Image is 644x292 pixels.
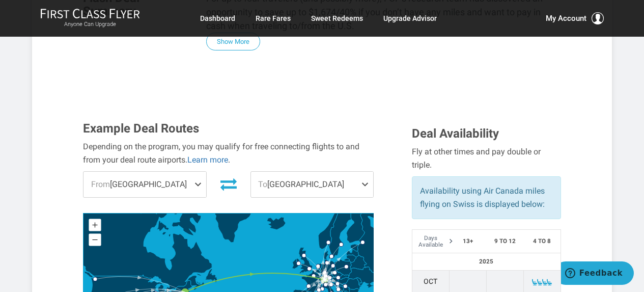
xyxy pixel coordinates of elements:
[356,277,362,285] path: Moldova
[348,267,380,288] path: Ukraine
[306,284,315,288] g: Bordeaux
[338,277,349,284] path: Hungary
[336,287,345,291] g: Split
[320,287,328,291] g: Nice
[360,241,369,245] g: St. Petersburg
[200,9,235,28] a: Dashboard
[412,229,449,253] th: Days Available
[256,9,291,28] a: Rare Fares
[346,255,356,262] path: Lithuania
[83,140,374,166] div: Depending on the program, you may qualify for free connecting flights to and from your deal route...
[412,126,499,141] span: Deal Availability
[345,278,361,289] path: Romania
[346,200,365,243] path: Finland
[329,254,338,258] g: Copenhagen
[350,255,367,270] path: Belarus
[187,155,228,165] a: Learn more
[40,21,140,28] small: Anyone Can Upgrade
[323,250,331,259] path: Denmark
[40,8,140,19] img: First Class Flyer
[251,172,373,197] span: [GEOGRAPHIC_DATA]
[206,33,260,50] button: Show More
[302,253,311,257] g: Edinburgh
[546,12,604,24] button: My Account
[296,247,312,273] path: United Kingdom
[420,184,553,210] p: Availability using Air Canada miles flying on Swiss is displayed below:
[350,244,359,251] path: Estonia
[449,229,486,253] th: 13+
[83,172,206,197] span: [GEOGRAPHIC_DATA]
[40,8,140,29] a: First Class FlyerAnyone Can Upgrade
[523,229,561,253] th: 4 to 8
[328,205,351,258] path: Sweden
[83,121,199,136] span: Example Deal Routes
[307,267,316,271] g: London
[412,145,561,171] div: Fly at other times and pay double or triple.
[292,258,299,269] path: Ireland
[486,229,523,253] th: 9 to 12
[339,243,348,247] g: Stockholm
[325,261,333,265] g: Hamburg
[346,250,359,257] path: Latvia
[267,217,286,230] path: Iceland
[412,253,561,270] th: 2025
[546,12,586,24] span: My Account
[331,263,340,268] g: Berlin
[258,179,267,189] span: To
[316,264,324,268] g: Amsterdam
[214,173,243,195] button: Invert Route Direction
[311,9,363,28] a: Sweet Redeems
[296,261,305,266] g: Dublin
[344,264,353,269] g: Warsaw
[326,241,334,245] g: Oslo
[339,275,349,279] path: Slovakia
[91,179,110,189] span: From
[93,277,101,281] g: Seattle
[561,261,634,287] iframe: Opens a widget where you can find more information
[383,9,437,28] a: Upgrade Advisor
